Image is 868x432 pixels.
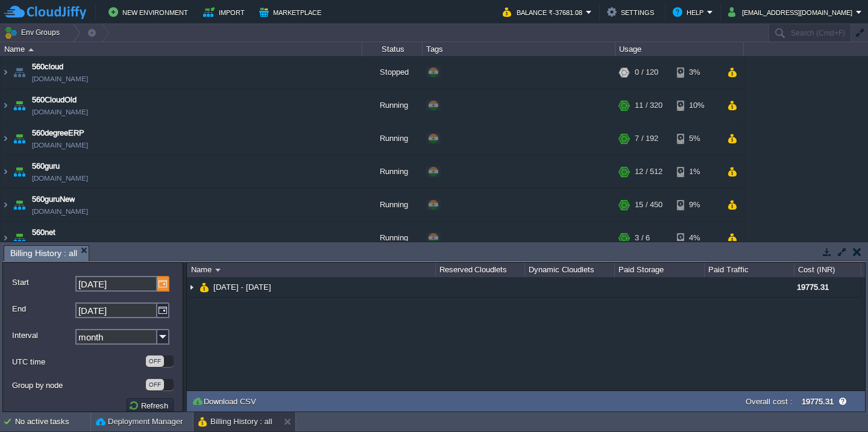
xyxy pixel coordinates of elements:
div: Running [362,89,423,122]
div: Running [362,122,423,155]
img: AMDAwAAAACH5BAEAAAAALAAAAAABAAEAAAICRAEAOw== [1,56,10,89]
div: Running [362,222,423,254]
img: AMDAwAAAACH5BAEAAAAALAAAAAABAAEAAAICRAEAOw== [187,277,197,297]
img: AMDAwAAAACH5BAEAAAAALAAAAAABAAEAAAICRAEAOw== [200,277,209,297]
button: Balance ₹-37681.08 [503,5,586,19]
div: Paid Traffic [705,263,794,277]
img: AMDAwAAAACH5BAEAAAAALAAAAAABAAEAAAICRAEAOw== [11,122,28,155]
span: 19775.31 [797,283,829,292]
a: 560net [32,227,55,239]
div: 4% [677,222,716,254]
div: Status [363,42,422,56]
div: 5% [677,122,716,155]
button: Import [203,5,248,19]
a: [DATE] - [DATE] [212,282,273,292]
button: New Environment [108,5,192,19]
label: Overall cost : [746,397,793,406]
img: AMDAwAAAACH5BAEAAAAALAAAAAABAAEAAAICRAEAOw== [11,56,28,89]
label: Interval [12,329,74,342]
div: Running [362,189,423,221]
button: Help [673,5,707,19]
div: Stopped [362,56,423,89]
label: Start [12,276,74,289]
div: Tags [423,42,615,56]
div: 9% [677,189,716,221]
span: Billing History : all [10,246,77,261]
img: AMDAwAAAACH5BAEAAAAALAAAAAABAAEAAAICRAEAOw== [1,222,10,254]
a: [DOMAIN_NAME] [32,205,88,218]
div: Name [1,42,362,56]
div: Cost (INR) [795,263,861,277]
div: 3% [677,56,716,89]
div: OFF [146,355,164,367]
img: CloudJiffy [4,5,86,20]
a: [DOMAIN_NAME] [32,139,88,151]
div: No active tasks [15,412,90,431]
a: 560CloudOld [32,94,77,106]
div: 1% [677,155,716,188]
img: AMDAwAAAACH5BAEAAAAALAAAAAABAAEAAAICRAEAOw== [1,189,10,221]
div: 12 / 512 [635,155,662,188]
button: Deployment Manager [96,416,183,428]
a: [DOMAIN_NAME] [32,239,88,251]
div: Paid Storage [615,263,704,277]
div: OFF [146,379,164,390]
button: [EMAIL_ADDRESS][DOMAIN_NAME] [728,5,856,19]
img: AMDAwAAAACH5BAEAAAAALAAAAAABAAEAAAICRAEAOw== [11,222,28,254]
a: 560guruNew [32,193,75,205]
img: AMDAwAAAACH5BAEAAAAALAAAAAABAAEAAAICRAEAOw== [28,48,34,51]
a: [DOMAIN_NAME] [32,172,88,184]
button: Settings [607,5,658,19]
div: 15 / 450 [635,189,662,221]
div: Reserved Cloudlets [436,263,525,277]
a: [DOMAIN_NAME] [32,106,88,118]
div: Usage [616,42,743,56]
img: AMDAwAAAACH5BAEAAAAALAAAAAABAAEAAAICRAEAOw== [215,269,221,272]
a: 560guru [32,160,60,172]
a: 560cloud [32,61,63,73]
label: UTC time [12,355,145,368]
div: 0 / 120 [635,56,658,89]
button: Env Groups [4,24,64,41]
a: [DOMAIN_NAME] [32,73,88,85]
label: End [12,302,74,315]
div: Running [362,155,423,188]
label: 19775.31 [802,397,834,406]
img: AMDAwAAAACH5BAEAAAAALAAAAAABAAEAAAICRAEAOw== [11,89,28,122]
div: 7 / 192 [635,122,658,155]
img: AMDAwAAAACH5BAEAAAAALAAAAAABAAEAAAICRAEAOw== [11,155,28,188]
button: Billing History : all [198,416,272,428]
button: Marketplace [259,5,325,19]
img: AMDAwAAAACH5BAEAAAAALAAAAAABAAEAAAICRAEAOw== [1,155,10,188]
img: AMDAwAAAACH5BAEAAAAALAAAAAABAAEAAAICRAEAOw== [1,89,10,122]
div: Dynamic Cloudlets [526,263,614,277]
div: Name [188,263,435,277]
button: Refresh [128,400,172,411]
img: AMDAwAAAACH5BAEAAAAALAAAAAABAAEAAAICRAEAOw== [11,189,28,221]
div: 11 / 320 [635,89,662,122]
div: 3 / 6 [635,222,650,254]
button: Download CSV [192,396,260,407]
a: 560degreeERP [32,127,84,139]
img: AMDAwAAAACH5BAEAAAAALAAAAAABAAEAAAICRAEAOw== [1,122,10,155]
label: Group by node [12,379,145,392]
div: 10% [677,89,716,122]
